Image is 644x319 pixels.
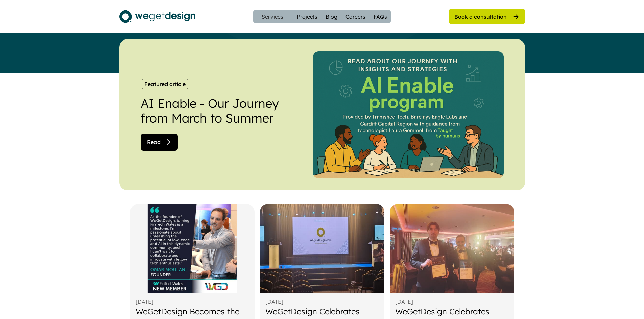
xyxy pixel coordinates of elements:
div: AI Enable - Our Journey from March to Summer [141,96,300,125]
a: Blog [326,12,337,21]
img: 1711459922292.jpg [390,204,514,293]
a: Careers [345,12,365,21]
div: [DATE] [395,298,413,306]
img: logo.svg [119,8,195,25]
img: ca01ad49-5602-42ce-984e-71c43b3ea92c.png [313,51,504,178]
button: Read [141,134,178,151]
img: Fintech%20Wales%20WeGetDesign%20%281168%20x%20517%20px%29.png [130,204,255,293]
div: Services [259,14,286,19]
div: [DATE] [265,298,283,306]
button: Featured article [141,79,189,89]
a: Projects [297,12,317,21]
span: Read [147,139,161,145]
a: FAQs [374,12,387,21]
img: 1725884614300.jpg [260,204,384,293]
div: Book a consultation [454,13,507,20]
div: [DATE] [136,298,153,306]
